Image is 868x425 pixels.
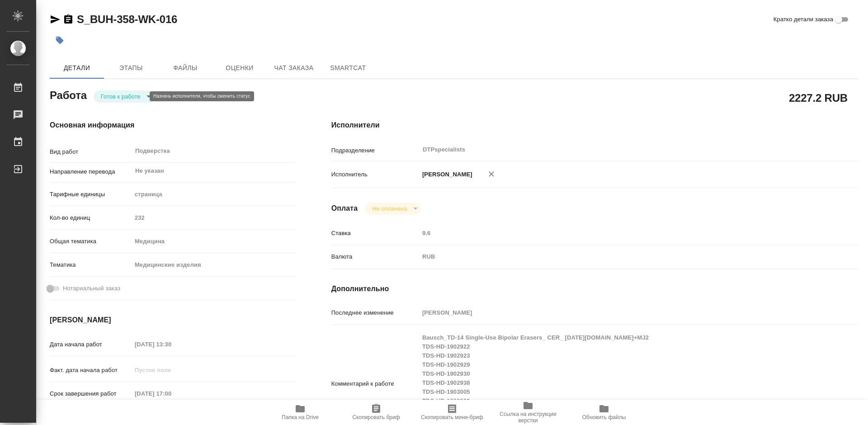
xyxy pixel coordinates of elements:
span: Обновить файлы [582,414,626,420]
span: SmartCat [326,62,370,74]
input: Пустое поле [419,227,814,240]
p: Валюта [331,252,419,261]
p: Тарифные единицы [50,190,132,199]
p: Исполнитель [331,170,419,179]
h4: Оплата [331,203,358,214]
h4: [PERSON_NAME] [50,315,295,326]
button: Скопировать ссылку [63,14,74,25]
button: Скопировать мини-бриф [414,400,490,425]
div: RUB [419,249,814,264]
p: Срок завершения работ [50,389,132,398]
h4: Дополнительно [331,283,858,294]
p: Общая тематика [50,237,132,246]
span: Ссылка на инструкции верстки [495,411,561,424]
input: Пустое поле [132,211,295,224]
button: Папка на Drive [262,400,338,425]
div: Готов к работе [94,90,154,103]
p: Факт. дата начала работ [50,366,132,375]
span: Скопировать бриф [352,414,400,420]
div: страница [132,187,295,202]
button: Не оплачена [369,205,410,212]
p: Направление перевода [50,167,132,176]
h2: 2227.2 RUB [789,90,848,105]
input: Пустое поле [132,387,211,400]
button: Готов к работе [98,93,143,100]
h4: Основная информация [50,120,295,131]
p: Последнее изменение [331,308,419,317]
p: Комментарий к работе [331,379,419,388]
span: Файлы [164,62,207,74]
button: Обновить файлы [566,400,642,425]
button: Скопировать ссылку для ЯМессенджера [50,14,61,25]
span: Чат заказа [272,62,316,74]
span: Кратко детали заказа [774,15,833,24]
button: Удалить исполнителя [481,164,501,184]
span: Папка на Drive [282,414,319,420]
span: Оценки [218,62,261,74]
div: Медицина [132,234,295,249]
h2: Работа [50,86,87,103]
p: Дата начала работ [50,340,132,349]
p: Вид работ [50,147,132,156]
span: Этапы [109,62,153,74]
input: Пустое поле [132,338,211,351]
input: Пустое поле [132,364,211,377]
span: Скопировать мини-бриф [421,414,483,420]
button: Добавить тэг [50,30,70,50]
button: Скопировать бриф [338,400,414,425]
span: Детали [55,62,99,74]
p: Тематика [50,260,132,269]
p: Ставка [331,229,419,238]
div: Медицинские изделия [132,257,295,273]
input: Пустое поле [419,306,814,319]
div: Готов к работе [365,203,420,215]
p: Подразделение [331,146,419,155]
p: [PERSON_NAME] [419,170,472,179]
button: Ссылка на инструкции верстки [490,400,566,425]
a: S_BUH-358-WK-016 [77,13,177,25]
span: Нотариальный заказ [63,284,120,293]
p: Кол-во единиц [50,213,132,222]
h4: Исполнители [331,120,858,131]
